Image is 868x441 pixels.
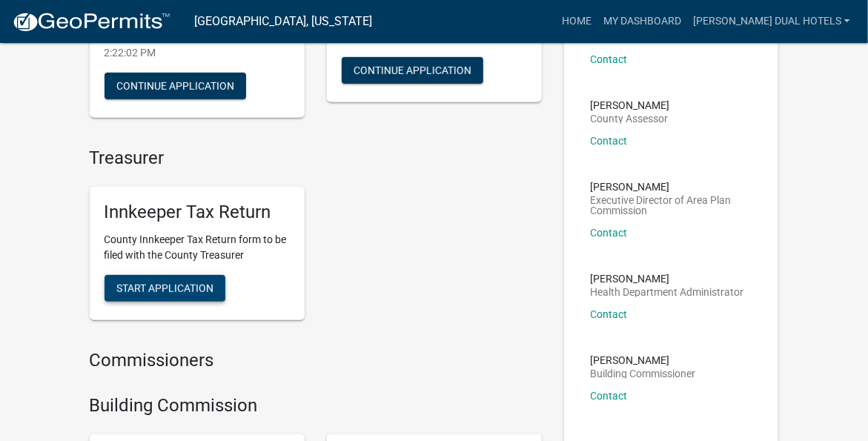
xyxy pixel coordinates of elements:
[90,350,542,371] h4: Commissioners
[597,7,687,36] a: My Dashboard
[591,182,752,192] p: [PERSON_NAME]
[90,395,542,417] h4: Building Commission
[342,57,483,84] button: Continue Application
[591,53,628,65] a: Contact
[591,308,628,320] a: Contact
[687,7,856,36] a: [PERSON_NAME] Dual Hotels
[591,355,696,365] p: [PERSON_NAME]
[591,113,670,124] p: County Assessor
[591,195,752,216] p: Executive Director of Area Plan Commission
[591,390,628,402] a: Contact
[556,7,597,36] a: Home
[591,368,696,379] p: Building Commissioner
[591,135,628,147] a: Contact
[105,232,290,263] p: County Innkeeper Tax Return form to be filed with the County Treasurer
[591,287,744,297] p: Health Department Administrator
[105,30,290,61] p: ITR-TownePlace Suites-147 - [DATE] 2:22:02 PM
[591,100,670,110] p: [PERSON_NAME]
[194,9,372,34] a: [GEOGRAPHIC_DATA], [US_STATE]
[591,273,744,284] p: [PERSON_NAME]
[105,73,246,99] button: Continue Application
[116,282,213,294] span: Start Application
[105,202,290,223] h5: Innkeeper Tax Return
[591,227,628,239] a: Contact
[90,147,542,169] h4: Treasurer
[105,275,225,302] button: Start Application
